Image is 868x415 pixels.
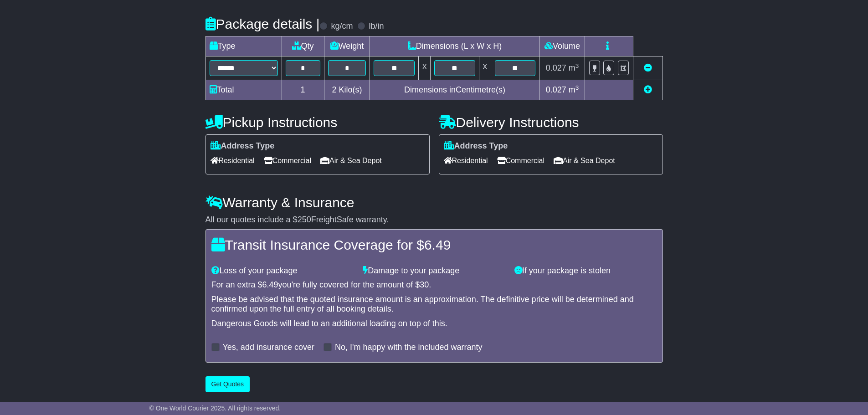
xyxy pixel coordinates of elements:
[211,280,657,290] div: For an extra $ you're fully covered for the amount of $ .
[546,85,566,94] span: 0.027
[211,319,657,329] div: Dangerous Goods will lead to an additional loading on top of this.
[370,36,539,56] td: Dimensions (L x W x H)
[644,63,652,72] a: Remove this item
[320,154,382,168] span: Air & Sea Depot
[444,154,488,168] span: Residential
[370,80,539,100] td: Dimensions in Centimetre(s)
[419,56,431,80] td: x
[205,215,663,225] div: All our quotes include a $ FreightSafe warranty.
[497,154,544,168] span: Commercial
[539,36,585,56] td: Volume
[510,266,662,276] div: If your package is stolen
[358,266,510,276] div: Damage to your package
[369,21,384,31] label: lb/in
[324,36,370,56] td: Weight
[282,36,324,56] td: Qty
[205,16,320,31] h4: Package details |
[424,237,451,252] span: 6.49
[444,141,508,151] label: Address Type
[420,280,429,289] span: 30
[262,280,278,289] span: 6.49
[205,195,663,210] h4: Warranty & Insurance
[211,154,255,168] span: Residential
[335,343,483,353] label: No, I'm happy with the included warranty
[569,85,579,94] span: m
[205,376,250,392] button: Get Quotes
[223,343,314,353] label: Yes, add insurance cover
[149,405,281,412] span: © One World Courier 2025. All rights reserved.
[211,141,275,151] label: Address Type
[546,63,566,72] span: 0.027
[439,115,663,130] h4: Delivery Instructions
[211,295,657,314] div: Please be advised that the quoted insurance amount is an approximation. The definitive price will...
[479,56,491,80] td: x
[264,154,311,168] span: Commercial
[205,36,282,56] td: Type
[575,84,579,91] sup: 3
[332,85,336,94] span: 2
[282,80,324,100] td: 1
[207,266,359,276] div: Loss of your package
[331,21,353,31] label: kg/cm
[298,215,311,224] span: 250
[211,237,657,252] h4: Transit Insurance Coverage for $
[324,80,370,100] td: Kilo(s)
[644,85,652,94] a: Add new item
[205,80,282,100] td: Total
[205,115,430,130] h4: Pickup Instructions
[569,63,579,72] span: m
[554,154,615,168] span: Air & Sea Depot
[575,62,579,69] sup: 3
